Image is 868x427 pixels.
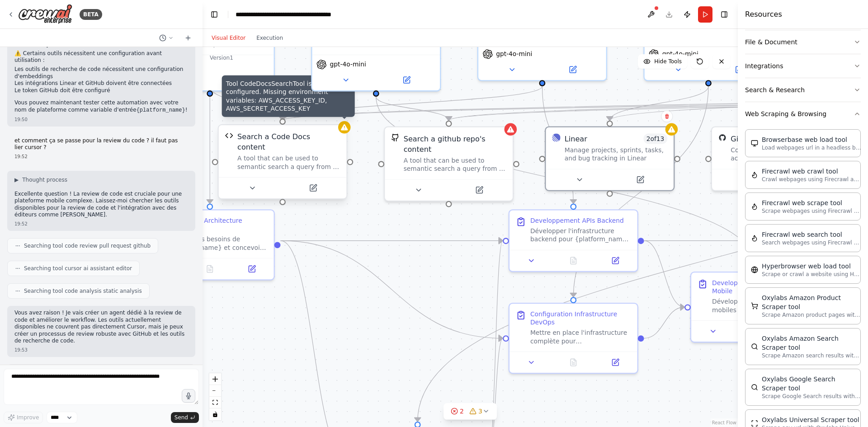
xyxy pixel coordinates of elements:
[568,86,714,297] g: Edge from ea97d257-8624-4bec-85d8-a2112c1bbfdf to 93ceda00-f01d-4b85-81ca-470b9e7f34d1
[14,66,188,80] li: Les outils de recherche de code nécessitent une configuration d'embeddings
[206,33,251,43] button: Visual Editor
[209,373,221,420] div: React Flow controls
[762,311,861,319] p: Scrape Amazon product pages with Oxylabs Amazon Product Scraper
[638,54,687,69] button: Hide Tools
[711,126,841,191] div: GitHubGitHubConnect to your users’ GitHub accounts
[14,221,188,227] div: 19:52
[745,78,861,102] button: Search & Research
[14,137,188,151] p: et comment ça se passe pour la review du code ? il faut pas lier cursor ?
[745,54,861,78] button: Integrations
[4,412,43,423] button: Improve
[205,86,215,204] g: Edge from 33ea4ad8-9e1d-4efc-8714-aaa411a2fbac to e8eaa65f-dde1-4693-9339-857bba1d1fe7
[751,266,758,273] img: HyperbrowserLoadTool
[209,397,221,408] button: fit view
[391,133,399,141] img: GithubSearchTool
[24,287,142,295] span: Searching tool code analysis static analysis
[496,50,532,58] span: gpt-4o-mini
[80,9,102,20] div: BETA
[14,80,188,87] li: Les intégrations Linear et GitHub doivent être connectées
[182,389,195,403] button: Click to speak your automation idea
[762,262,861,271] div: Hyperbrowser web load tool
[478,407,482,416] span: 3
[718,133,726,141] img: GitHub
[545,126,675,191] div: LinearLinear2of13Manage projects, sprints, tasks, and bug tracking in Linear
[14,99,188,114] p: Vous pouvez maintenant tester cette automation avec votre nom de plateforme comme variable d'entr...
[156,33,177,43] button: Switch to previous chat
[234,263,269,275] button: Open in side panel
[762,271,861,278] p: Scrape or crawl a website using Hyperbrowser and return the contents in properly formatted markdo...
[18,4,72,24] img: Logo
[762,144,861,151] p: Load webpages url in a headless browser using Browserbase and return the contents
[225,131,233,140] img: CodeDocsSearchTool
[530,328,631,345] div: Mettre en place l'infrastructure complète pour {platform_name} incluant : pipelines CI/CD, enviro...
[24,265,132,272] span: Searching tool cursor ai assistant editor
[145,2,275,92] div: Concevoir l'architecture technique complète de la plateforme mobile {platform_name}, en définissa...
[565,146,667,163] div: Manage projects, sprints, tasks, and bug tracking in Linear
[209,385,221,397] button: zoom out
[762,293,861,311] div: Oxylabs Amazon Product Scraper tool
[712,279,813,296] div: Developpement Applications Mobile
[167,216,268,233] div: Conception Architecture Technique
[530,227,631,244] div: Développer l'infrastructure backend pour {platform_name} incluant : création des APIs RESTful/Gra...
[14,40,86,47] strong: Notes importantes :
[404,156,506,173] div: A tool that can be used to semantic search a query from a github repo's content. This is not the ...
[175,414,188,421] span: Send
[330,60,366,68] span: gpt-4o-mini
[181,33,195,43] button: Start a new chat
[611,174,670,186] button: Open in side panel
[237,154,340,171] div: A tool that can be used to semantic search a query from a Code Docs content.
[530,310,631,327] div: Configuration Infrastructure DevOps
[643,2,773,81] div: gpt-4o-mini
[662,50,698,58] span: gpt-4o-mini
[762,375,861,393] div: Oxylabs Google Search Scraper tool
[217,126,347,202] div: Tool CodeDocsSearchTool is not configured. Missing environment variables: AWS_ACCESS_KEY_ID, AWS_...
[17,414,39,421] span: Improve
[509,303,638,374] div: Configuration Infrastructure DevOpsMettre en place l'infrastructure complète pour {platform_name}...
[280,235,503,246] g: Edge from e8eaa65f-dde1-4693-9339-857bba1d1fe7 to 3c92ac5c-12b2-49d7-8d80-613863e10b90
[643,133,667,144] span: Number of enabled actions
[751,302,758,310] img: OxylabsAmazonProductScraperTool
[14,87,188,94] li: Le token GitHub doit être configuré
[762,198,861,207] div: Firecrawl web scrape tool
[283,182,342,194] button: Open in side panel
[751,343,758,350] img: OxylabsAmazonSearchScraperTool
[14,176,19,183] span: ▶
[552,254,595,267] button: No output available
[171,412,199,423] button: Send
[509,209,638,272] div: Developpement APIs BackendDévelopper l'infrastructure backend pour {platform_name} incluant : cré...
[22,176,67,183] span: Thought process
[278,86,547,121] g: Edge from 014716d0-64af-4500-a55f-dc3ed3da8ad2 to d07e5bda-e43d-4bff-91ac-0e623d011193
[644,235,685,312] g: Edge from 3c92ac5c-12b2-49d7-8d80-613863e10b90 to 3dfc7c6c-47cc-4b9e-b257-c1d404d5c6d6
[745,9,782,20] h4: Resources
[14,191,188,219] p: Excellente question ! La review de code est cruciale pour une plateforme mobile complexe. Laissez...
[443,403,497,420] button: 23
[236,10,337,19] nav: breadcrumb
[14,176,67,183] button: ▶Thought process
[460,407,464,416] span: 2
[211,74,270,86] button: Open in side panel
[137,107,185,113] code: {platform_name}
[751,203,758,210] img: FirecrawlScrapeWebsiteTool
[530,216,624,225] div: Developpement APIs Backend
[384,126,514,202] div: GithubSearchToolSearch a github repo's contentA tool that can be used to semantic search a query ...
[762,176,861,183] p: Crawl webpages using Firecrawl and return the contents
[280,235,503,343] g: Edge from e8eaa65f-dde1-4693-9339-857bba1d1fe7 to 93ceda00-f01d-4b85-81ca-470b9e7f34d1
[251,33,288,43] button: Execution
[209,373,221,385] button: zoom in
[377,74,436,86] button: Open in side panel
[762,352,861,359] p: Scrape Amazon search results with Oxylabs Amazon Search Scraper
[14,50,188,64] p: ⚠️ Certains outils nécessitent une configuration avant utilisation :
[745,102,861,126] button: Web Scraping & Browsing
[14,310,188,345] p: Vous avez raison ! Je vais créer un agent dédié à la review de code et améliorer le workflow. Les...
[565,133,587,144] div: Linear
[751,420,758,427] img: OxylabsUniversalScraperTool
[167,32,268,48] div: Concevoir l'architecture technique complète de la plateforme mobile {platform_name}, en définissa...
[762,207,861,215] p: Scrape webpages using Firecrawl and return the contents
[537,86,579,204] g: Edge from 014716d0-64af-4500-a55f-dc3ed3da8ad2 to 3c92ac5c-12b2-49d7-8d80-613863e10b90
[14,116,188,123] div: 19:50
[751,140,758,147] img: BrowserbaseLoadTool
[712,420,736,425] a: React Flow attribution
[690,272,820,343] div: Developpement Applications MobileDévelopper les applications mobiles iOS et Android pour {platfor...
[762,415,861,424] div: Oxylabs Universal Scraper tool
[237,131,340,152] div: Search a Code Docs content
